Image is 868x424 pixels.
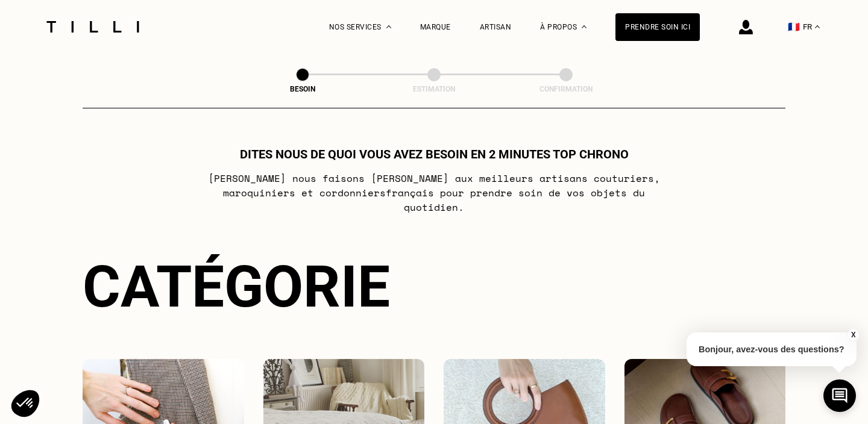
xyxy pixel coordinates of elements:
button: X [847,328,859,341]
img: Menu déroulant [386,25,391,28]
p: [PERSON_NAME] nous faisons [PERSON_NAME] aux meilleurs artisans couturiers , maroquiniers et cord... [195,171,673,214]
div: Catégorie [83,253,785,320]
div: Estimation [374,85,494,93]
h1: Dites nous de quoi vous avez besoin en 2 minutes top chrono [240,147,629,161]
img: Logo du service de couturière Tilli [42,21,143,33]
span: 🇫🇷 [788,21,800,33]
a: Marque [420,23,451,31]
img: icône connexion [739,20,753,34]
div: Confirmation [506,85,626,93]
a: Prendre soin ici [615,13,700,41]
img: menu déroulant [815,25,820,28]
p: Bonjour, avez-vous des questions? [687,332,857,366]
a: Artisan [480,23,512,31]
div: Besoin [242,85,363,93]
img: Menu déroulant à propos [582,25,587,28]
